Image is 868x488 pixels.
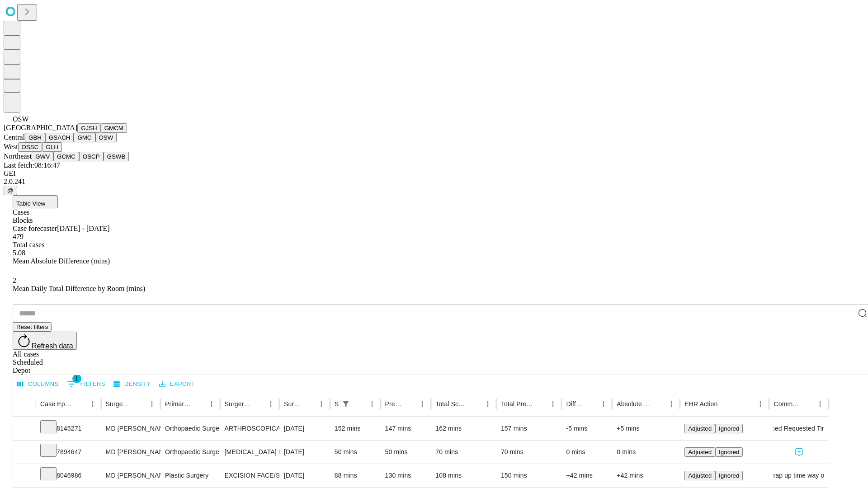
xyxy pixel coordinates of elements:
button: Show filters [340,398,352,410]
span: 1 [72,374,81,383]
div: Difference [566,400,584,408]
span: Ignored [719,425,739,432]
span: 5.08 [13,249,25,257]
div: -5 mins [566,417,608,440]
span: Used Requested Time [767,417,830,440]
div: +42 mins [566,464,608,487]
div: 157 mins [501,417,557,440]
div: 2.0.241 [4,178,864,186]
button: Expand [18,468,31,484]
div: Scheduled In Room Duration [335,400,339,408]
div: +5 mins [617,417,675,440]
button: Sort [534,398,547,410]
button: OSCP [79,152,104,161]
button: GBH [25,133,45,142]
div: 8145271 [40,417,97,440]
button: @ [4,186,17,195]
button: Menu [205,398,218,410]
button: Menu [597,398,610,410]
button: Sort [133,398,146,410]
div: 152 mins [335,417,376,440]
button: Sort [403,398,416,410]
button: Export [157,377,197,391]
div: 0 mins [617,441,675,464]
div: [DATE] [284,441,325,464]
div: 0 mins [566,441,608,464]
span: Case forecaster [13,225,57,232]
span: Ignored [719,472,739,479]
button: Adjusted [684,424,715,433]
span: West [4,143,18,150]
div: Comments [774,400,800,408]
button: Menu [315,398,328,410]
button: Sort [718,398,731,410]
div: 7894647 [40,441,97,464]
button: Sort [652,398,665,410]
div: EHR Action [684,400,717,408]
button: Sort [585,398,597,410]
span: Table View [16,200,45,207]
div: [DATE] [284,417,325,440]
button: Adjusted [684,471,715,480]
div: Predicted In Room Duration [385,400,403,408]
button: Ignored [715,424,743,433]
div: 8046986 [40,464,97,487]
div: 50 mins [335,441,376,464]
button: Sort [801,398,814,410]
button: Menu [547,398,559,410]
span: [GEOGRAPHIC_DATA] [4,124,77,131]
div: 88 mins [335,464,376,487]
button: GMCM [101,123,127,133]
div: Plastic Surgery [165,464,215,487]
button: GCMC [53,152,79,161]
div: Orthopaedic Surgery [165,441,215,464]
button: Adjusted [684,447,715,457]
button: Sort [302,398,315,410]
span: Total cases [13,241,44,249]
div: 147 mins [385,417,427,440]
div: MD [PERSON_NAME] [106,441,156,464]
button: Sort [74,398,86,410]
div: Prep and Wrap up time way over average [774,464,824,487]
span: [DATE] - [DATE] [57,225,109,232]
button: Density [111,377,153,391]
div: 1 active filter [340,398,352,410]
button: Menu [814,398,826,410]
button: Sort [469,398,481,410]
button: GSACH [45,133,74,142]
span: @ [7,187,14,194]
div: Surgery Name [225,400,251,408]
button: Expand [18,445,31,460]
button: Sort [193,398,205,410]
span: Adjusted [688,449,712,455]
div: 70 mins [435,441,492,464]
div: [DATE] [284,464,325,487]
button: GJSH [77,123,101,133]
div: +42 mins [617,464,675,487]
button: Ignored [715,471,743,480]
div: Surgeon Name [106,400,132,408]
button: Reset filters [13,322,52,332]
div: MD [PERSON_NAME] [106,464,156,487]
button: Menu [264,398,277,410]
div: MD [PERSON_NAME] [106,417,156,440]
button: Refresh data [13,332,77,350]
div: EXCISION FACE/SCALP SUBQ TUMOR, UNDER 2 CM [225,464,275,487]
button: Menu [481,398,494,410]
button: GLH [42,142,61,152]
button: Sort [252,398,264,410]
span: 479 [13,233,24,240]
div: 50 mins [385,441,427,464]
span: Northeast [4,152,32,160]
button: GWV [32,152,53,161]
span: Mean Daily Total Difference by Room (mins) [13,285,145,292]
span: Adjusted [688,472,712,479]
span: Last fetch: 08:16:47 [4,161,60,169]
div: 70 mins [501,441,557,464]
div: Orthopaedic Surgery [165,417,215,440]
div: Total Scheduled Duration [435,400,468,408]
div: 108 mins [435,464,492,487]
button: Sort [353,398,366,410]
button: Menu [146,398,158,410]
button: Select columns [15,377,61,391]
